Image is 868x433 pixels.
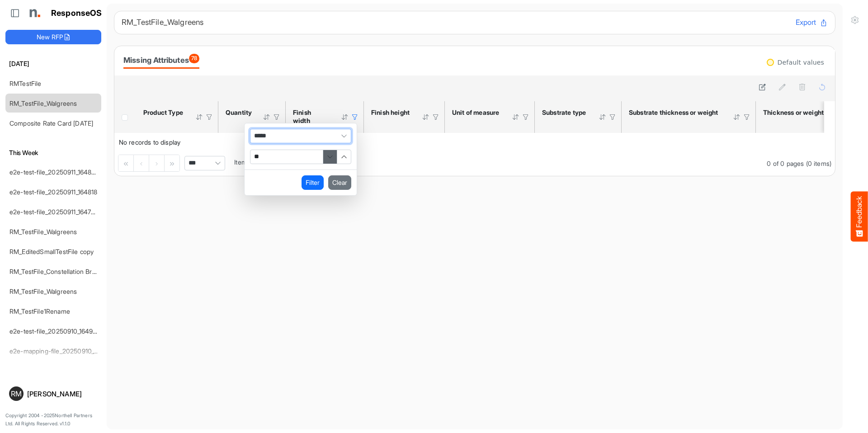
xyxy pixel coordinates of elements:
[9,248,94,255] a: RM_EditedSmallTestFile copy
[25,4,43,22] img: Northell
[118,155,134,171] div: Go to first page
[302,175,324,190] button: Filter
[806,160,831,167] span: (0 items)
[9,119,93,127] a: Composite Rate Card [DATE]
[778,59,824,66] div: Default values
[27,391,98,397] div: [PERSON_NAME]
[743,113,751,121] div: Filter Icon
[851,192,868,242] button: Feedback
[542,108,587,117] div: Substrate type
[328,175,351,190] button: Clear
[189,54,199,63] span: 78
[149,155,165,171] div: Go to next page
[337,150,351,164] span: Increment value
[250,150,323,164] input: Filter Value
[9,188,98,196] a: e2e-test-file_20250911_164818
[51,9,102,18] h1: ResponseOS
[5,59,101,69] h6: [DATE]
[165,155,179,171] div: Go to last page
[5,30,101,44] button: New RFP
[5,412,101,428] p: Copyright 2004 - 2025 Northell Partners Ltd. All Rights Reserved. v 1.1.0
[9,287,77,295] a: RM_TestFile_Walgreens
[184,156,225,170] span: Pagerdropdown
[609,113,617,121] div: Filter Icon
[234,158,278,166] span: Items per page
[629,108,721,117] div: Substrate thickness or weight
[9,80,42,87] a: RMTestFile
[763,108,839,117] div: Thickness or weight unit
[9,268,145,275] a: RM_TestFile_Constellation Brands - ROS prices
[323,150,337,164] span: Decrement value
[9,228,77,235] a: RM_TestFile_Walgreens
[9,168,99,176] a: e2e-test-file_20250911_164826
[114,151,835,176] div: Pager Container
[452,108,500,117] div: Unit of measure
[9,208,99,216] a: e2e-test-file_20250911_164738
[226,108,251,117] div: Quantity
[143,108,184,117] div: Product Type
[432,113,440,121] div: Filter Icon
[293,108,329,125] div: Finish width
[9,99,77,107] a: RM_TestFile_Walgreens
[250,129,351,143] span: Filter Operator
[9,307,70,315] a: RM_TestFile1Rename
[5,148,101,158] h6: This Week
[114,101,136,133] th: Header checkbox
[522,113,530,121] div: Filter Icon
[123,54,199,66] div: Missing Attributes
[134,155,149,171] div: Go to previous page
[11,390,22,397] span: RM
[351,113,359,121] div: Filter Icon
[796,17,828,28] button: Export
[122,19,788,26] h6: RM_TestFile_Walgreens
[205,113,213,121] div: Filter Icon
[9,327,101,335] a: e2e-test-file_20250910_164946
[767,160,804,167] span: 0 of 0 pages
[371,108,410,117] div: Finish height
[273,113,281,121] div: Filter Icon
